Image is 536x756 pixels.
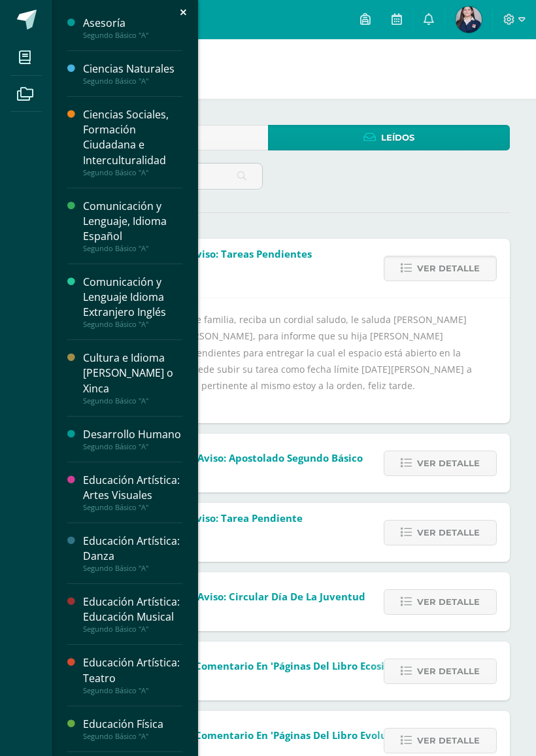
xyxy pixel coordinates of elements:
[83,717,182,732] div: Educación Física
[83,61,182,77] div: Ciencias Naturales
[83,534,182,564] div: Educación Artística: Danza
[83,625,182,634] div: Segundo Básico "A"
[83,427,182,442] div: Desarrollo Humano
[83,107,182,167] div: Ciencias Sociales, Formación Ciudadana e Interculturalidad
[83,320,182,329] div: Segundo Básico "A"
[83,16,182,31] div: Asesoría
[83,77,182,86] div: Segundo Básico "A"
[83,442,182,451] div: Segundo Básico "A"
[83,199,182,253] a: Comunicación y Lenguaje, Idioma EspañolSegundo Básico "A"
[83,351,182,405] a: Cultura e Idioma [PERSON_NAME] o XincaSegundo Básico "A"
[83,61,182,86] a: Ciencias NaturalesSegundo Básico "A"
[83,275,182,329] a: Comunicación y Lenguaje Idioma Extranjero InglésSegundo Básico "A"
[83,732,182,741] div: Segundo Básico "A"
[83,655,182,695] a: Educación Artística: TeatroSegundo Básico "A"
[83,686,182,695] div: Segundo Básico "A"
[83,107,182,177] a: Ciencias Sociales, Formación Ciudadana e InterculturalidadSegundo Básico "A"
[83,473,182,512] a: Educación Artística: Artes VisualesSegundo Básico "A"
[83,351,182,396] div: Cultura e Idioma [PERSON_NAME] o Xinca
[83,16,182,40] a: AsesoríaSegundo Básico "A"
[83,534,182,573] a: Educación Artística: DanzaSegundo Básico "A"
[83,168,182,177] div: Segundo Básico "A"
[83,199,182,244] div: Comunicación y Lenguaje, Idioma Español
[83,717,182,741] a: Educación FísicaSegundo Básico "A"
[83,31,182,40] div: Segundo Básico "A"
[83,396,182,405] div: Segundo Básico "A"
[83,594,182,625] div: Educación Artística: Educación Musical
[83,503,182,512] div: Segundo Básico "A"
[83,427,182,451] a: Desarrollo HumanoSegundo Básico "A"
[83,244,182,253] div: Segundo Básico "A"
[83,594,182,634] a: Educación Artística: Educación MusicalSegundo Básico "A"
[83,564,182,573] div: Segundo Básico "A"
[83,275,182,320] div: Comunicación y Lenguaje Idioma Extranjero Inglés
[83,655,182,685] div: Educación Artística: Teatro
[83,473,182,503] div: Educación Artística: Artes Visuales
